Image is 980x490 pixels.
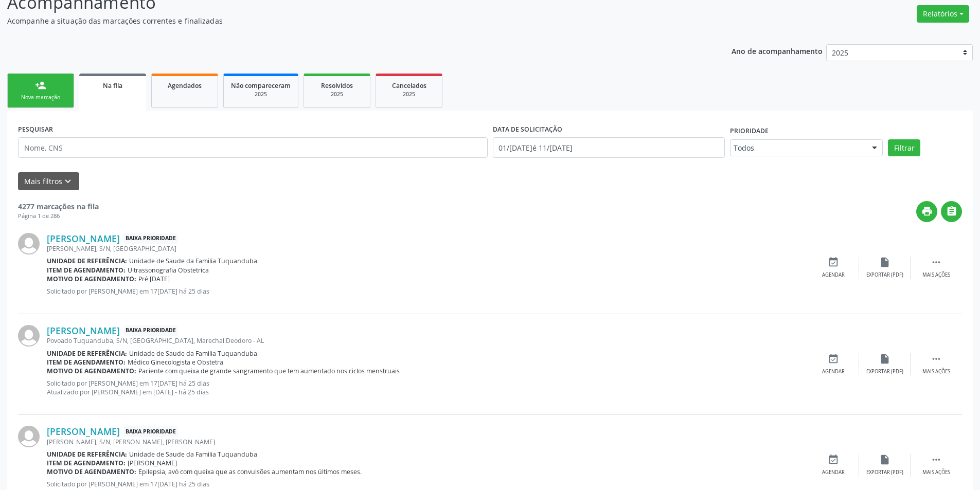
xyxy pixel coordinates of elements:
[931,353,942,365] i: 
[128,358,223,367] span: Médico Ginecologista e Obstetra
[866,271,903,279] div: Exportar (PDF)
[18,325,40,347] img: img
[231,90,291,98] div: 2025
[47,257,127,265] b: Unidade de referência:
[822,368,845,375] div: Agendar
[47,233,120,244] a: [PERSON_NAME]
[493,121,562,137] label: DATA DE SOLICITAÇÃO
[138,367,400,375] span: Paciente com queixa de grande sangramento que tem aumentado nos ciclos menstruais
[311,90,363,98] div: 2025
[18,137,488,158] input: Nome, CNS
[879,353,890,365] i: insert_drive_file
[18,426,40,447] img: img
[7,15,683,26] p: Acompanhe a situação das marcações correntes e finalizadas
[946,206,957,217] i: 
[47,244,808,253] div: [PERSON_NAME], S/N, [GEOGRAPHIC_DATA]
[47,358,126,367] b: Item de agendamento:
[922,368,950,375] div: Mais ações
[47,438,808,446] div: [PERSON_NAME], S/N, [PERSON_NAME], [PERSON_NAME]
[941,201,962,222] button: 
[47,275,136,283] b: Motivo de agendamento:
[321,81,353,90] span: Resolvidos
[931,257,942,268] i: 
[103,81,122,90] span: Na fila
[47,450,127,459] b: Unidade de referência:
[888,139,920,157] button: Filtrar
[18,172,79,190] button: Mais filtroskeyboard_arrow_down
[18,233,40,255] img: img
[734,143,862,153] span: Todos
[47,426,120,437] a: [PERSON_NAME]
[18,121,53,137] label: PESQUISAR
[129,450,257,459] span: Unidade de Saude da Familia Tuquanduba
[383,90,435,98] div: 2025
[47,367,136,375] b: Motivo de agendamento:
[822,271,845,279] div: Agendar
[231,81,291,90] span: Não compareceram
[47,379,808,396] p: Solicitado por [PERSON_NAME] em 17[DATE] há 25 dias Atualizado por [PERSON_NAME] em [DATE] - há 2...
[129,349,257,358] span: Unidade de Saude da Familia Tuquanduba
[128,266,209,275] span: Ultrassonografia Obstetrica
[18,202,99,211] strong: 4277 marcações na fila
[879,257,890,268] i: insert_drive_file
[732,44,823,57] p: Ano de acompanhamento
[123,426,178,437] span: Baixa Prioridade
[123,233,178,244] span: Baixa Prioridade
[18,212,99,221] div: Página 1 de 286
[47,287,808,296] p: Solicitado por [PERSON_NAME] em 17[DATE] há 25 dias
[917,5,969,23] button: Relatórios
[828,353,839,365] i: event_available
[866,368,903,375] div: Exportar (PDF)
[822,469,845,476] div: Agendar
[35,80,46,91] div: person_add
[47,266,126,275] b: Item de agendamento:
[866,469,903,476] div: Exportar (PDF)
[47,467,136,476] b: Motivo de agendamento:
[828,454,839,465] i: event_available
[931,454,942,465] i: 
[47,459,126,467] b: Item de agendamento:
[129,257,257,265] span: Unidade de Saude da Familia Tuquanduba
[47,349,127,358] b: Unidade de referência:
[123,325,178,336] span: Baixa Prioridade
[392,81,426,90] span: Cancelados
[138,275,170,283] span: Pré [DATE]
[493,137,725,158] input: Selecione um intervalo
[128,459,177,467] span: [PERSON_NAME]
[921,206,933,217] i: print
[47,336,808,345] div: Povoado Tuquanduba, S/N, [GEOGRAPHIC_DATA], Marechal Deodoro - AL
[138,467,362,476] span: Epilepsia, avó com queixa que as convulsões aumentam nos últimos meses.
[168,81,202,90] span: Agendados
[922,271,950,279] div: Mais ações
[15,94,66,101] div: Nova marcação
[47,325,120,336] a: [PERSON_NAME]
[62,176,74,187] i: keyboard_arrow_down
[879,454,890,465] i: insert_drive_file
[922,469,950,476] div: Mais ações
[730,123,769,139] label: Prioridade
[828,257,839,268] i: event_available
[916,201,937,222] button: print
